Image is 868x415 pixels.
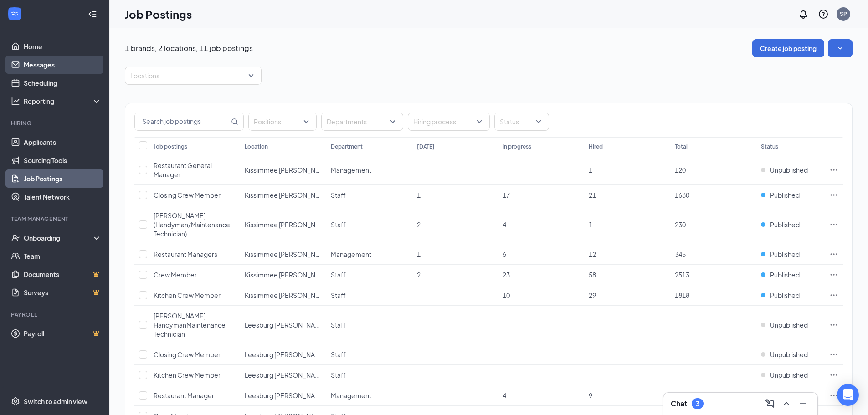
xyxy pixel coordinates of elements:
span: 29 [589,291,596,299]
span: 9 [589,391,592,400]
td: Staff [326,285,412,306]
td: Kissimmee Culver's - Irlo Bronson Memorial Hwy [240,205,326,244]
span: Staff [331,291,346,299]
span: Crew Member [154,271,197,279]
span: 1 [417,250,421,258]
button: Create job posting [752,39,824,57]
span: Closing Crew Member [154,350,221,359]
span: 230 [675,220,686,229]
span: Kitchen Crew Member [154,371,221,379]
td: Kissimmee Culver's - Irlo Bronson Memorial Hwy [240,265,326,285]
span: 1818 [675,291,689,299]
span: [PERSON_NAME] (Handyman/Maintenance Technician) [154,211,230,238]
span: Kissimmee [PERSON_NAME] - [PERSON_NAME] Memorial Hwy [245,191,431,199]
svg: Ellipses [829,370,838,379]
svg: UserCheck [11,233,20,242]
span: 1630 [675,191,689,199]
svg: QuestionInfo [818,9,829,20]
span: 1 [589,220,592,229]
span: Published [770,391,800,400]
svg: ChevronUp [781,398,792,409]
svg: Analysis [11,97,20,106]
button: ChevronUp [779,396,794,411]
td: Management [326,244,412,265]
button: ComposeMessage [763,396,777,411]
span: Kissimmee [PERSON_NAME] - [PERSON_NAME] Memorial Hwy [245,291,431,299]
span: 6 [503,250,506,258]
span: Kissimmee [PERSON_NAME] - [PERSON_NAME] Memorial Hwy [245,166,431,174]
span: Published [770,190,800,200]
div: Job postings [154,143,187,150]
span: Unpublished [770,350,808,359]
span: 345 [675,250,686,258]
a: Home [24,37,102,56]
svg: Ellipses [829,291,838,300]
td: Leesburg Culver’s - Hwy 441 [240,306,326,344]
span: Restaurant General Manager [154,161,212,179]
div: Department [331,143,363,150]
span: Staff [331,271,346,279]
svg: Ellipses [829,190,838,200]
td: Management [326,385,412,406]
span: Leesburg [PERSON_NAME] - Hwy 441 [245,321,356,329]
span: Staff [331,191,346,199]
div: Switch to admin view [24,397,87,406]
svg: SmallChevronDown [836,44,845,53]
span: 1 [589,166,592,174]
span: Staff [331,371,346,379]
span: Published [770,270,800,279]
div: Reporting [24,97,102,106]
a: Sourcing Tools [24,151,102,169]
span: Restaurant Managers [154,250,217,258]
span: Staff [331,220,346,229]
th: In progress [498,137,584,155]
td: Staff [326,344,412,365]
span: 17 [503,191,510,199]
svg: ComposeMessage [765,398,776,409]
span: Kissimmee [PERSON_NAME] - [PERSON_NAME] Memorial Hwy [245,271,431,279]
svg: Ellipses [829,270,838,279]
th: Hired [584,137,670,155]
span: 2 [417,271,421,279]
span: Leesburg [PERSON_NAME] - Hwy 441 [245,391,356,400]
div: 3 [696,400,699,408]
td: Staff [326,205,412,244]
th: [DATE] [412,137,498,155]
span: 2 [417,220,421,229]
a: Team [24,247,102,265]
td: Staff [326,306,412,344]
span: 2513 [675,271,689,279]
div: Open Intercom Messenger [837,384,859,406]
a: Messages [24,56,102,74]
span: Published [770,220,800,229]
div: SP [840,10,847,18]
a: DocumentsCrown [24,265,102,283]
td: Leesburg Culver’s - Hwy 441 [240,344,326,365]
svg: Ellipses [829,220,838,229]
svg: Ellipses [829,391,838,400]
span: 10 [503,291,510,299]
a: Job Postings [24,169,102,188]
td: Staff [326,185,412,205]
span: Unpublished [770,320,808,329]
span: 120 [675,166,686,174]
div: Location [245,143,268,150]
span: Leesburg [PERSON_NAME] - Hwy 441 [245,371,356,379]
td: Leesburg Culver’s - Hwy 441 [240,365,326,385]
span: Restaurant Manager [154,391,214,400]
th: Status [756,137,825,155]
td: Management [326,155,412,185]
button: Minimize [796,396,810,411]
div: Hiring [11,119,100,127]
span: Kitchen Crew Member [154,291,221,299]
td: Kissimmee Culver's - Irlo Bronson Memorial Hwy [240,244,326,265]
span: [PERSON_NAME] HandymanMaintenance Technician [154,312,226,338]
svg: Ellipses [829,320,838,329]
span: Management [331,250,371,258]
p: 1 brands, 2 locations, 11 job postings [125,43,253,53]
td: Kissimmee Culver's - Irlo Bronson Memorial Hwy [240,155,326,185]
span: Staff [331,350,346,359]
span: Kissimmee [PERSON_NAME] - [PERSON_NAME] Memorial Hwy [245,220,431,229]
td: Kissimmee Culver's - Irlo Bronson Memorial Hwy [240,285,326,306]
input: Search job postings [135,113,229,130]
